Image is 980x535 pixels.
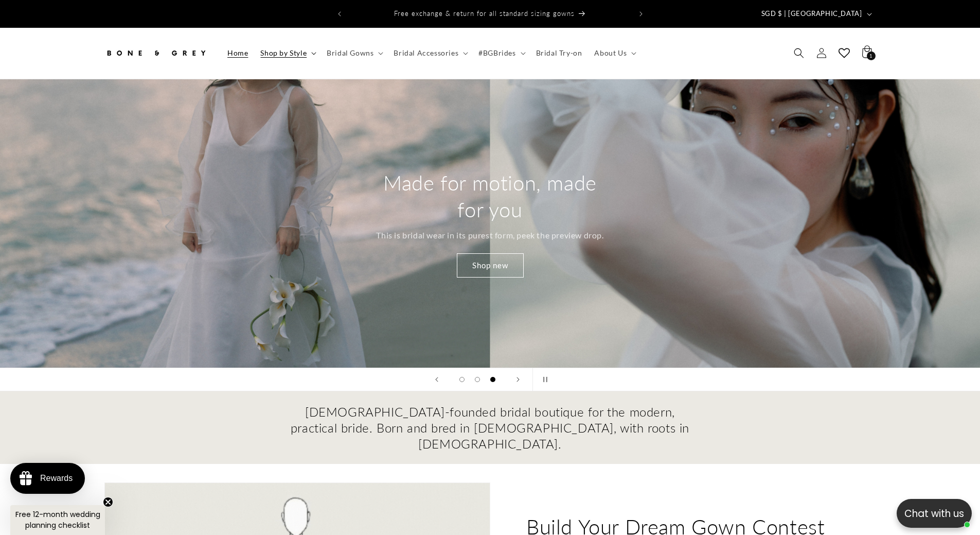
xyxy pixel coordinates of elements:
[328,4,351,24] button: Previous announcement
[394,9,575,18] span: Free exchange & return for all standard sizing gowns
[100,38,211,68] a: Bone and Grey Bridal
[103,497,113,507] button: Close teaser
[869,51,872,60] span: 1
[536,48,582,58] span: Bridal Try-on
[472,42,529,64] summary: #BGBrides
[387,42,472,64] summary: Bridal Accessories
[368,169,612,223] h2: Made for motion, made for you
[588,42,640,64] summary: About Us
[897,506,972,521] p: Chat with us
[254,42,320,64] summary: Shop by Style
[532,368,555,391] button: Pause slideshow
[15,509,100,530] span: Free 12-month wedding planning checklist
[761,9,862,19] span: SGD $ | [GEOGRAPHIC_DATA]
[530,42,589,64] a: Bridal Try-on
[40,474,73,483] div: Rewards
[507,368,529,391] button: Next slide
[221,42,254,64] a: Home
[897,499,972,528] button: Open chatbox
[454,372,470,387] button: Load slide 1 of 3
[376,228,603,243] p: This is bridal wear in its purest form, peek the preview drop.
[594,48,627,58] span: About Us
[478,48,515,58] span: #BGBrides
[104,42,207,64] img: Bone and Grey Bridal
[457,253,524,278] a: Shop new
[630,4,652,24] button: Next announcement
[485,372,501,387] button: Load slide 3 of 3
[260,48,307,58] span: Shop by Style
[327,48,373,58] span: Bridal Gowns
[227,48,248,58] span: Home
[290,404,691,452] h2: [DEMOGRAPHIC_DATA]-founded bridal boutique for the modern, practical bride. Born and bred in [DEM...
[755,4,876,24] button: SGD $ | [GEOGRAPHIC_DATA]
[10,505,105,535] div: Free 12-month wedding planning checklistClose teaser
[320,42,387,64] summary: Bridal Gowns
[394,48,458,58] span: Bridal Accessories
[788,42,810,64] summary: Search
[470,372,485,387] button: Load slide 2 of 3
[425,368,448,391] button: Previous slide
